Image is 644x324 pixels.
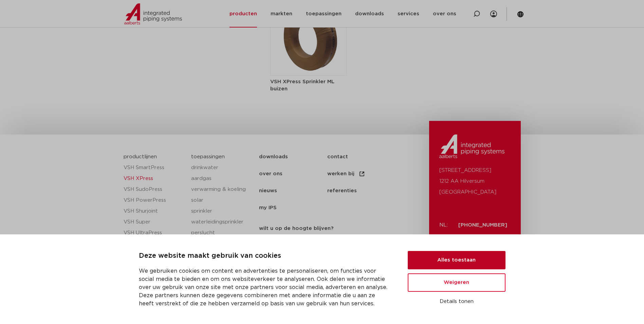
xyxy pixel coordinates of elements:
h5: VSH XPress Sprinkler ML buizen [270,78,347,92]
nav: Menu [259,148,426,216]
a: downloads [259,148,327,165]
a: VSH Shurjoint [124,206,185,217]
a: VSH SudoPress [124,184,185,195]
a: waterleidingsprinkler [191,217,252,228]
a: toepassingen [191,154,225,159]
a: referenties [327,182,395,199]
a: [PHONE_NUMBER] [458,222,507,228]
a: VSH PowerPress [124,195,185,206]
a: productlijnen [124,154,157,159]
p: NL: [439,220,450,231]
a: perslucht [191,228,252,238]
a: over ons [259,165,327,182]
a: VSH XPress [124,173,185,184]
button: Alles toestaan [408,251,505,269]
a: aardgas [191,173,252,184]
p: We gebruiken cookies om content en advertenties te personaliseren, om functies voor social media ... [139,267,391,308]
a: drinkwater [191,162,252,173]
a: contact [327,148,395,165]
p: [STREET_ADDRESS] 1212 AA Hilversum [GEOGRAPHIC_DATA] [439,165,511,198]
a: nieuws [259,182,327,199]
strong: wilt u op de hoogte blijven? [259,226,333,231]
a: VSH Super [124,217,185,228]
button: Details tonen [408,296,505,307]
p: Deze website maakt gebruik van cookies [139,251,391,262]
a: VSH XPress Sprinkler ML buizen [270,35,347,92]
a: verwarming & koeling [191,184,252,195]
a: solar [191,195,252,206]
a: sprinkler [191,206,252,217]
button: Weigeren [408,273,505,292]
a: werken bij [327,165,395,182]
a: VSH UltraPress [124,228,185,238]
a: my IPS [259,199,327,216]
a: VSH SmartPress [124,162,185,173]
